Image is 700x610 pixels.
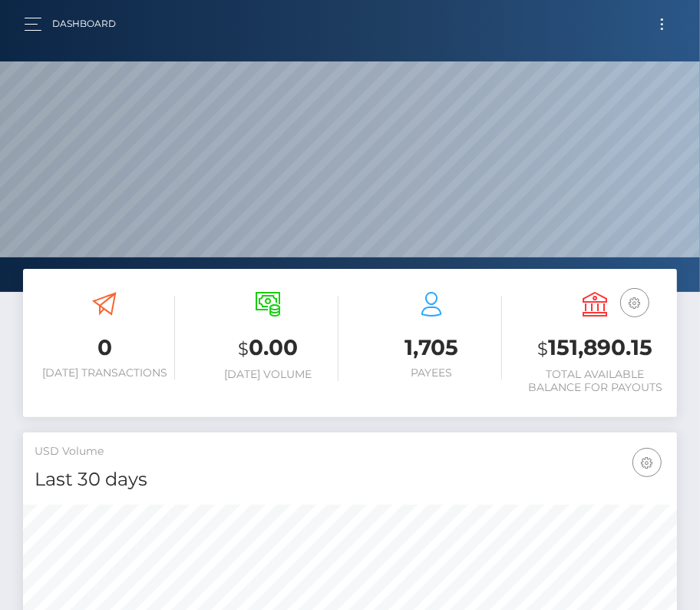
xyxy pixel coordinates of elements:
h5: USD Volume [35,444,665,459]
h6: [DATE] Transactions [35,366,175,380]
small: $ [239,338,249,360]
a: Dashboard [52,8,116,40]
h6: Payees [362,366,502,380]
h6: Total Available Balance for Payouts [525,368,665,394]
h3: 0 [35,333,175,363]
h4: Last 30 days [35,466,665,493]
h3: 1,705 [362,333,502,363]
h6: [DATE] Volume [198,368,338,381]
button: Toggle navigation [648,14,676,35]
h3: 0.00 [198,333,338,364]
h3: 151,890.15 [525,333,665,364]
small: $ [538,338,549,360]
